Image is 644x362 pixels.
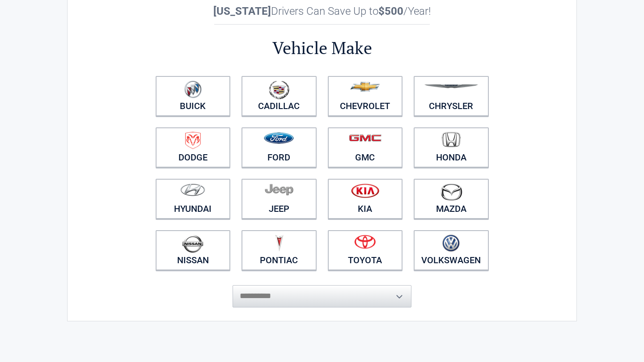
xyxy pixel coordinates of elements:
[156,127,231,168] a: Dodge
[442,132,461,147] img: honda
[241,179,317,219] a: Jeep
[354,235,376,249] img: toyota
[156,76,231,116] a: Buick
[328,179,403,219] a: Kia
[185,132,201,149] img: dodge
[414,230,489,270] a: Volkswagen
[182,235,203,253] img: nissan
[241,230,317,270] a: Pontiac
[241,127,317,168] a: Ford
[265,183,293,196] img: jeep
[442,235,460,252] img: volkswagen
[328,127,403,168] a: GMC
[180,183,205,196] img: hyundai
[184,80,202,98] img: buick
[440,183,462,201] img: mazda
[150,5,494,17] h2: Drivers Can Save Up to /Year
[424,84,479,88] img: chrysler
[414,76,489,116] a: Chrysler
[350,82,380,92] img: chevrolet
[328,230,403,270] a: Toyota
[414,127,489,168] a: Honda
[264,132,294,144] img: ford
[328,76,403,116] a: Chevrolet
[156,230,231,270] a: Nissan
[241,76,317,116] a: Cadillac
[351,183,379,198] img: kia
[414,179,489,219] a: Mazda
[269,80,289,99] img: cadillac
[150,37,494,59] h2: Vehicle Make
[156,179,231,219] a: Hyundai
[349,134,381,142] img: gmc
[275,235,284,252] img: pontiac
[378,5,403,17] b: $500
[213,5,271,17] b: [US_STATE]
